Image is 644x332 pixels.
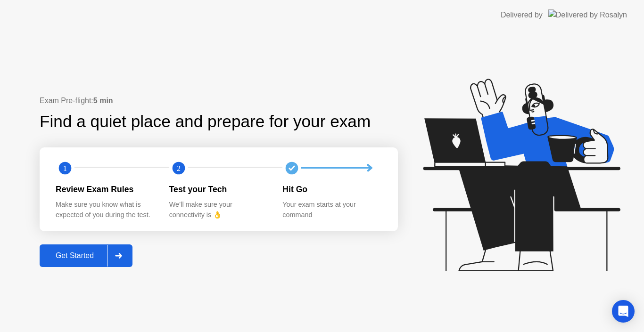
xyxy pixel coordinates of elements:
[169,183,268,195] div: Test your Tech
[93,97,113,105] b: 5 min
[56,183,154,195] div: Review Exam Rules
[612,300,635,323] div: Open Intercom Messenger
[501,9,543,21] div: Delivered by
[56,200,154,220] div: Make sure you know what is expected of you during the test.
[40,109,372,134] div: Find a quiet place and prepare for your exam
[177,163,181,172] text: 2
[40,95,398,106] div: Exam Pre-flight:
[282,200,381,220] div: Your exam starts at your command
[548,9,627,20] img: Delivered by Rosalyn
[40,244,132,267] button: Get Started
[169,200,268,220] div: We’ll make sure your connectivity is 👌
[282,183,381,195] div: Hit Go
[63,163,67,172] text: 1
[42,251,107,260] div: Get Started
